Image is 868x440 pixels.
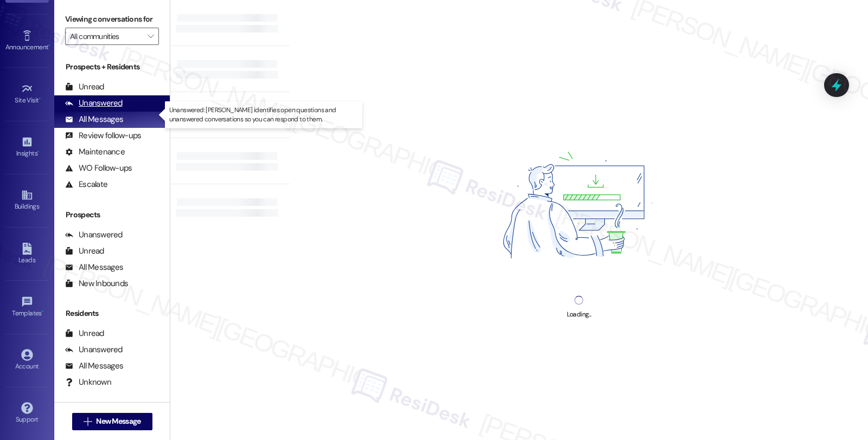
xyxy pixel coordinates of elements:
[169,106,358,124] p: Unanswered: [PERSON_NAME] identifies open questions and unanswered conversations so you can respo...
[54,308,170,319] div: Residents
[5,240,49,269] a: Leads
[5,346,49,375] a: Account
[65,179,107,190] div: Escalate
[39,95,41,102] span: •
[65,328,104,339] div: Unread
[567,309,591,320] div: Loading...
[65,163,132,174] div: WO Follow-ups
[65,245,104,257] div: Unread
[65,360,123,372] div: All Messages
[70,28,142,45] input: All communities
[65,229,123,241] div: Unanswered
[148,32,154,41] i: 
[65,98,123,109] div: Unanswered
[54,209,170,221] div: Prospects
[65,114,123,125] div: All Messages
[84,417,92,426] i: 
[65,81,104,93] div: Unread
[72,413,152,430] button: New Message
[5,293,49,322] a: Templates •
[65,130,141,141] div: Review follow-ups
[42,308,43,315] span: •
[5,133,49,162] a: Insights •
[5,399,49,428] a: Support
[65,278,128,289] div: New Inbounds
[65,377,111,388] div: Unknown
[48,42,50,49] span: •
[37,148,39,156] span: •
[96,416,141,427] span: New Message
[65,11,159,28] label: Viewing conversations for
[54,61,170,73] div: Prospects + Residents
[65,262,123,273] div: All Messages
[65,146,125,158] div: Maintenance
[5,80,49,109] a: Site Visit •
[65,344,123,355] div: Unanswered
[5,186,49,215] a: Buildings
